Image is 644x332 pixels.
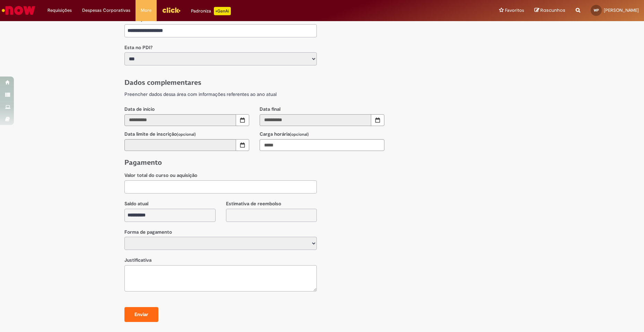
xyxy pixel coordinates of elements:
[594,8,599,12] span: WP
[129,311,154,318] div: Enviar
[177,132,196,137] small: (opcional)
[124,78,520,87] h1: Dados complementares
[124,172,317,179] p: Valor total do curso ou aquisição
[260,131,384,138] p: Carga horária
[604,7,639,13] span: [PERSON_NAME]
[124,257,317,264] p: Justificativa
[505,7,524,14] span: Favoritos
[226,200,317,207] p: Estimativa de reembolso
[124,200,216,207] p: Saldo atual
[214,7,231,15] p: +GenAi
[141,7,151,14] span: More
[260,106,384,113] p: Data final
[82,7,130,14] span: Despesas Corporativas
[47,7,72,14] span: Requisições
[534,7,565,14] a: Rascunhos
[124,106,249,113] p: Data de início
[124,229,317,236] p: Forma de pagamento
[124,131,249,138] p: Data limite de inscrição
[124,44,317,51] p: Esta no PDI?
[191,7,231,15] div: Padroniza
[540,7,565,14] span: Rascunhos
[290,132,309,137] small: (opcional)
[124,158,520,167] h1: Pagamento
[162,5,181,15] img: click_logo_yellow_360x200.png
[124,91,277,97] spam: Preencher dados dessa área com informações referentes ao ano atual
[1,3,36,17] img: ServiceNow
